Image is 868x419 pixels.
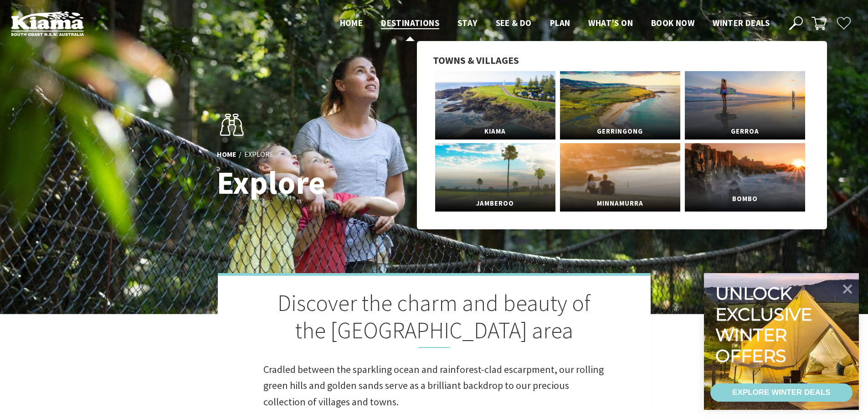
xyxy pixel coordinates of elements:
[340,17,363,28] span: Home
[331,16,779,31] nav: Main Menu
[550,17,570,28] span: Plan
[381,17,439,28] span: Destinations
[651,17,694,28] span: Book now
[685,191,805,207] span: Bombo
[732,383,830,402] div: EXPLORE WINTER DEALS
[263,363,604,408] span: Cradled between the sparkling ocean and rainforest-clad escarpment, our rolling green hills and g...
[710,383,853,402] a: EXPLORE WINTER DEALS
[685,123,805,140] span: Gerroa
[457,17,478,28] span: Stay
[713,17,770,28] span: Winter Deals
[244,149,274,160] li: Explore
[217,150,236,160] a: Home
[560,195,680,212] span: Minnamurra
[433,54,519,67] span: Towns & Villages
[715,283,816,366] div: Unlock exclusive winter offers
[435,195,555,212] span: Jamberoo
[560,123,680,140] span: Gerringong
[11,11,84,36] img: Kiama Logo
[263,290,605,348] h2: Discover the charm and beauty of the [GEOGRAPHIC_DATA] area
[217,165,474,200] h1: Explore
[588,17,633,28] span: What’s On
[496,17,532,28] span: See & Do
[435,123,555,140] span: Kiama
